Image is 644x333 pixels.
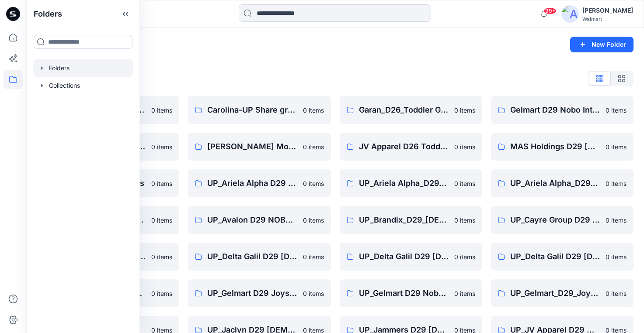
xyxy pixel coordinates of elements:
[543,7,557,14] span: 99+
[359,104,449,116] p: Garan_D26_Toddler Girl_Wonder_Nation
[454,289,475,298] p: 0 items
[151,216,172,225] p: 0 items
[606,216,627,225] p: 0 items
[582,16,633,22] div: Walmart
[454,142,475,151] p: 0 items
[151,289,172,298] p: 0 items
[454,106,475,115] p: 0 items
[188,169,331,197] a: UP_Ariela Alpha D29 Joyspun Daywear0 items
[491,243,634,271] a: UP_Delta Galil D29 [DEMOGRAPHIC_DATA] Sleep0 items
[188,96,331,124] a: Carolina-UP Share group0 items
[303,142,324,151] p: 0 items
[606,106,627,115] p: 0 items
[491,96,634,124] a: Gelmart D29 Nobo Intimates0 items
[151,252,172,261] p: 0 items
[454,252,475,261] p: 0 items
[510,214,600,226] p: UP_Cayre Group D29 [DEMOGRAPHIC_DATA] Sleep/Loungewear
[151,142,172,151] p: 0 items
[510,287,600,299] p: UP_Gelmart_D29_Joyspun Maternity
[207,214,297,226] p: UP_Avalon D29 NOBO Sleepwear
[303,179,324,188] p: 0 items
[491,279,634,307] a: UP_Gelmart_D29_Joyspun Maternity0 items
[207,177,297,189] p: UP_Ariela Alpha D29 Joyspun Daywear
[303,106,324,115] p: 0 items
[207,104,297,116] p: Carolina-UP Share group
[510,177,600,189] p: UP_Ariela Alpha_D29_[DEMOGRAPHIC_DATA] Intimates - Nobo
[340,96,482,124] a: Garan_D26_Toddler Girl_Wonder_Nation0 items
[359,214,449,226] p: UP_Brandix_D29_[DEMOGRAPHIC_DATA] Joyspun Intimates
[340,133,482,161] a: JV Apparel D26 Toddler Sleep0 items
[303,216,324,225] p: 0 items
[561,5,579,23] img: avatar
[359,287,449,299] p: UP_Gelmart D29 Nobo Intimates
[582,5,633,16] div: [PERSON_NAME]
[151,106,172,115] p: 0 items
[510,104,600,116] p: Gelmart D29 Nobo Intimates
[207,251,297,263] p: UP_Delta Galil D29 [DEMOGRAPHIC_DATA] Joyspun Intimates
[359,141,449,153] p: JV Apparel D26 Toddler Sleep
[340,243,482,271] a: UP_Delta Galil D29 [DEMOGRAPHIC_DATA] NOBO Intimates0 items
[188,133,331,161] a: [PERSON_NAME] Morris_D24_Boys & Girls License Seasonal0 items
[340,169,482,197] a: UP_Ariela Alpha_D29_[DEMOGRAPHIC_DATA] Intimates - Joyspun0 items
[491,133,634,161] a: MAS Holdings D29 [DEMOGRAPHIC_DATA] Intimates0 items
[359,177,449,189] p: UP_Ariela Alpha_D29_[DEMOGRAPHIC_DATA] Intimates - Joyspun
[570,37,634,52] button: New Folder
[454,216,475,225] p: 0 items
[188,279,331,307] a: UP_Gelmart D29 Joyspun Intimates0 items
[510,251,600,263] p: UP_Delta Galil D29 [DEMOGRAPHIC_DATA] Sleep
[454,179,475,188] p: 0 items
[606,179,627,188] p: 0 items
[491,206,634,234] a: UP_Cayre Group D29 [DEMOGRAPHIC_DATA] Sleep/Loungewear0 items
[606,289,627,298] p: 0 items
[510,141,600,153] p: MAS Holdings D29 [DEMOGRAPHIC_DATA] Intimates
[207,287,297,299] p: UP_Gelmart D29 Joyspun Intimates
[188,206,331,234] a: UP_Avalon D29 NOBO Sleepwear0 items
[606,142,627,151] p: 0 items
[340,206,482,234] a: UP_Brandix_D29_[DEMOGRAPHIC_DATA] Joyspun Intimates0 items
[303,289,324,298] p: 0 items
[207,141,297,153] p: [PERSON_NAME] Morris_D24_Boys & Girls License Seasonal
[606,252,627,261] p: 0 items
[491,169,634,197] a: UP_Ariela Alpha_D29_[DEMOGRAPHIC_DATA] Intimates - Nobo0 items
[340,279,482,307] a: UP_Gelmart D29 Nobo Intimates0 items
[151,179,172,188] p: 0 items
[303,252,324,261] p: 0 items
[359,251,449,263] p: UP_Delta Galil D29 [DEMOGRAPHIC_DATA] NOBO Intimates
[188,243,331,271] a: UP_Delta Galil D29 [DEMOGRAPHIC_DATA] Joyspun Intimates0 items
